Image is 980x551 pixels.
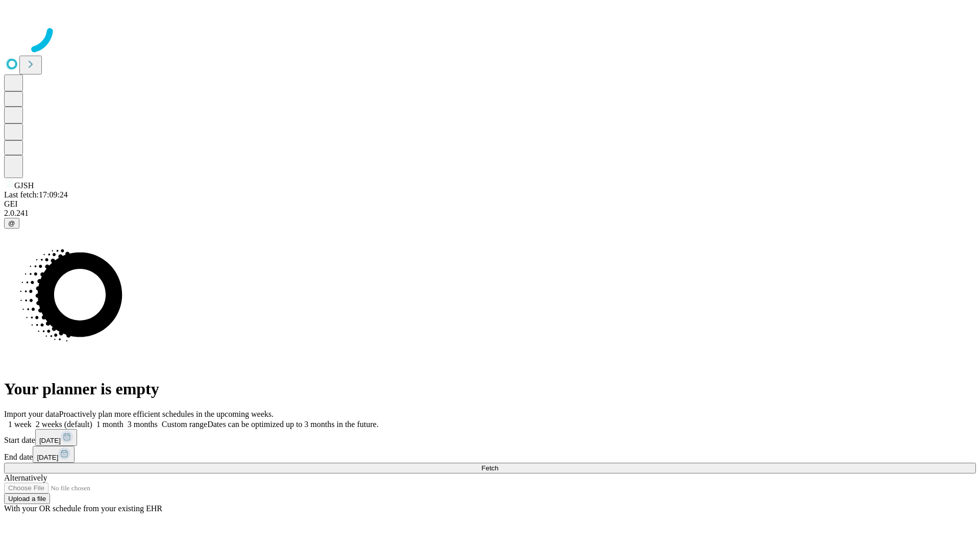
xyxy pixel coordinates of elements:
[207,420,378,429] span: Dates can be optimized up to 3 months in the future.
[128,420,158,429] span: 3 months
[59,410,274,418] span: Proactively plan more efficient schedules in the upcoming weeks.
[4,473,47,482] span: Alternatively
[4,493,50,504] button: Upload a file
[36,420,92,429] span: 2 weeks (default)
[4,504,162,513] span: With your OR schedule from your existing EHR
[4,410,59,418] span: Import your data
[35,429,77,446] button: [DATE]
[4,463,976,473] button: Fetch
[4,429,976,446] div: Start date
[162,420,207,429] span: Custom range
[37,454,58,461] span: [DATE]
[4,380,976,398] h1: Your planner is empty
[8,219,15,227] span: @
[39,437,61,444] span: [DATE]
[33,446,75,463] button: [DATE]
[4,199,976,209] div: GEI
[8,420,32,429] span: 1 week
[96,420,124,429] span: 1 month
[481,464,498,472] span: Fetch
[4,446,976,463] div: End date
[4,209,976,218] div: 2.0.241
[14,181,34,190] span: GJSH
[4,190,68,199] span: Last fetch: 17:09:24
[4,218,19,229] button: @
